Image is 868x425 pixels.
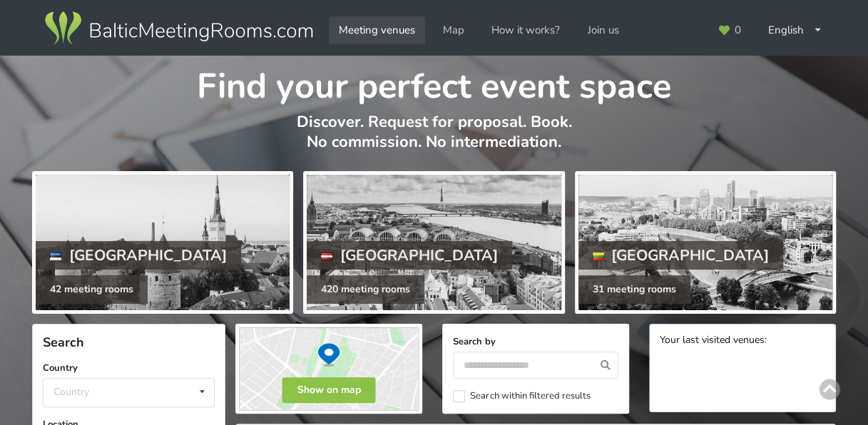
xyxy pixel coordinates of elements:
[36,275,148,304] div: 42 meeting rooms
[303,171,564,314] a: [GEOGRAPHIC_DATA] 420 meeting rooms
[282,377,376,403] button: Show on map
[578,16,629,44] a: Join us
[578,241,784,270] div: [GEOGRAPHIC_DATA]
[453,334,618,349] label: Search by
[36,241,241,270] div: [GEOGRAPHIC_DATA]
[575,171,836,314] a: [GEOGRAPHIC_DATA] 31 meeting rooms
[433,16,474,44] a: Map
[307,275,424,304] div: 420 meeting rooms
[43,334,84,351] span: Search
[660,334,825,348] div: Your last visited venues:
[329,16,425,44] a: Meeting venues
[235,324,422,414] img: Show on map
[32,171,293,314] a: [GEOGRAPHIC_DATA] 42 meeting rooms
[53,386,89,398] div: Country
[42,9,315,48] img: Baltic Meeting Rooms
[481,16,570,44] a: How it works?
[32,112,836,167] p: Discover. Request for proposal. Book. No commission. No intermediation.
[758,16,832,44] div: English
[735,25,741,36] span: 0
[453,390,590,402] label: Search within filtered results
[307,241,512,270] div: [GEOGRAPHIC_DATA]
[32,56,836,109] h1: Find your perfect event space
[578,275,690,304] div: 31 meeting rooms
[43,361,215,375] label: Country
